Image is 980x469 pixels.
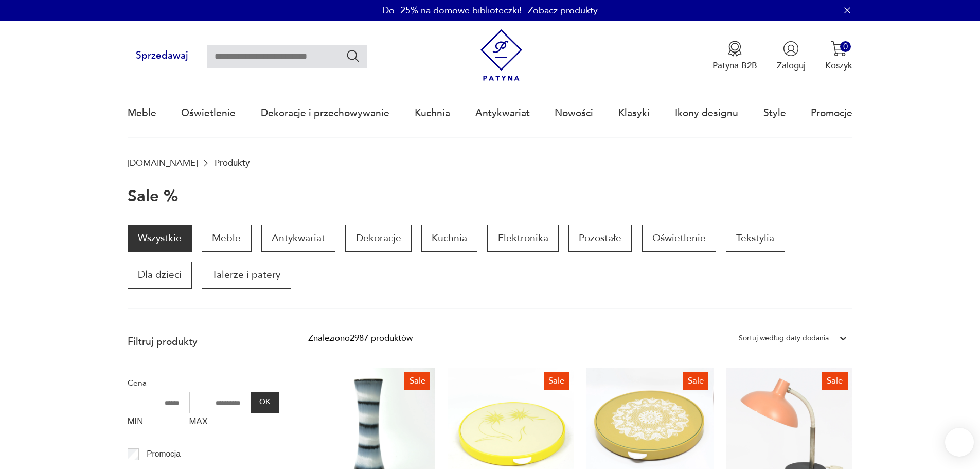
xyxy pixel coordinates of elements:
[308,332,413,345] div: Znaleziono 2987 produktów
[831,41,847,57] img: Ikona koszyka
[475,90,530,137] a: Antykwariat
[811,90,852,137] a: Promocje
[739,332,829,345] div: Sortuj według daty dodania
[202,225,251,252] a: Meble
[727,41,743,57] img: Ikona medalu
[251,392,278,413] button: OK
[825,60,852,72] p: Koszyk
[763,90,786,137] a: Style
[382,4,522,17] p: Do -25% na domowe biblioteczki!
[945,428,974,457] iframe: Smartsupp widget button
[726,225,785,252] a: Tekstylia
[777,41,806,72] button: Zaloguj
[618,90,650,137] a: Klasyki
[555,90,593,137] a: Nowości
[487,225,558,252] a: Elektronika
[128,262,192,288] a: Dla dzieci
[777,60,806,72] p: Zaloguj
[202,262,291,288] a: Talerze i patery
[568,225,632,252] a: Pozostałe
[128,45,197,67] button: Sprzedawaj
[189,413,246,433] label: MAX
[528,4,598,17] a: Zobacz produkty
[128,335,279,349] p: Filtruj produkty
[128,413,184,433] label: MIN
[261,90,389,137] a: Dekoracje i przechowywanie
[128,90,156,137] a: Meble
[128,225,192,252] a: Wszystkie
[128,158,198,168] a: [DOMAIN_NAME]
[261,225,335,252] a: Antykwariat
[783,41,799,57] img: Ikonka użytkownika
[215,158,250,168] p: Produkty
[712,41,757,72] a: Ikona medaluPatyna B2B
[181,90,236,137] a: Oświetlenie
[475,29,527,81] img: Patyna - sklep z meblami i dekoracjami vintage
[825,41,852,72] button: 0Koszyk
[128,53,197,61] a: Sprzedawaj
[415,90,450,137] a: Kuchnia
[840,41,851,52] div: 0
[346,48,361,63] button: Szukaj
[128,188,178,205] h1: Sale %
[712,60,757,72] p: Patyna B2B
[421,225,477,252] a: Kuchnia
[345,225,411,252] a: Dekoracje
[675,90,738,137] a: Ikony designu
[147,447,181,461] p: Promocja
[642,225,716,252] a: Oświetlenie
[128,376,279,390] p: Cena
[712,41,757,72] button: Patyna B2B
